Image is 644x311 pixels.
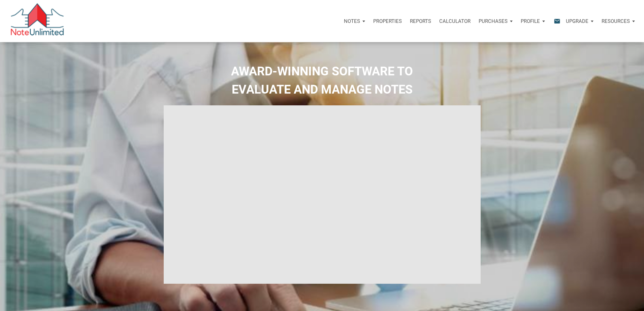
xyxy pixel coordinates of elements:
button: email [549,11,562,31]
a: Calculator [435,11,475,31]
button: Reports [406,11,435,31]
button: Resources [598,11,639,31]
p: Profile [521,18,540,24]
iframe: NoteUnlimited [164,105,481,283]
button: Purchases [475,11,517,31]
button: Upgrade [562,11,598,31]
button: Notes [340,11,369,31]
button: Profile [517,11,549,31]
p: Reports [410,18,431,24]
p: Notes [344,18,360,24]
p: Purchases [479,18,508,24]
p: Calculator [439,18,471,24]
p: Properties [373,18,402,24]
h2: AWARD-WINNING SOFTWARE TO EVALUATE AND MANAGE NOTES [5,62,639,99]
p: Upgrade [566,18,588,24]
p: Resources [602,18,630,24]
i: email [553,17,561,25]
a: Properties [369,11,406,31]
